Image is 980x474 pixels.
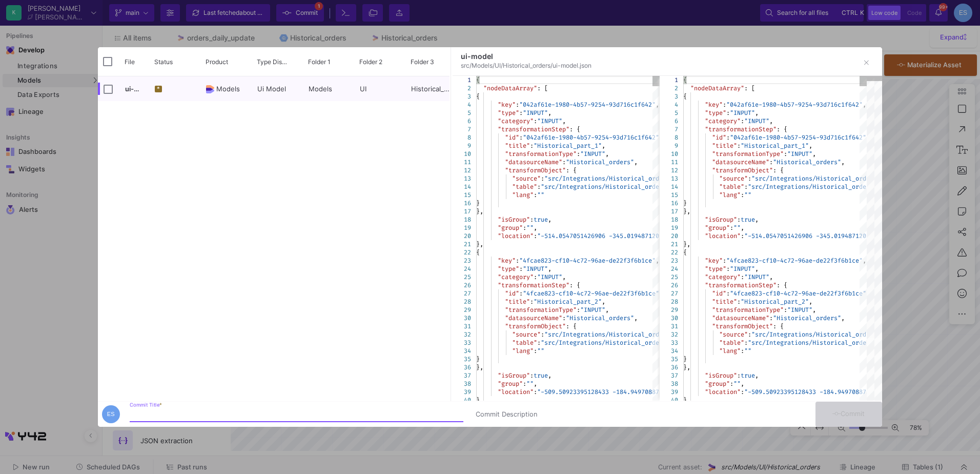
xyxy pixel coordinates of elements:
[453,306,471,314] div: 29
[705,215,737,224] span: "isGroup"
[498,101,516,109] span: "key"
[737,142,741,150] span: :
[660,92,678,101] div: 3
[580,150,605,158] span: "INPUT"
[744,273,769,281] span: "INPUT"
[741,224,744,232] span: ,
[534,298,602,306] span: "Historical_part_2"
[519,265,523,273] span: :
[461,51,827,62] div: ui-model
[712,166,773,174] span: "transformObject"
[751,330,881,339] span: "src/Integrations/Historical_orders"
[453,298,471,306] div: 28
[562,158,566,166] span: :
[741,142,809,150] span: "Historical_part_1"
[660,224,678,232] div: 19
[476,199,480,207] span: }
[812,306,816,314] span: ,
[744,183,748,191] span: :
[453,240,471,248] div: 21
[580,306,605,314] span: "INPUT"
[712,289,726,298] span: "id"
[577,150,580,158] span: :
[476,363,483,371] span: },
[660,363,678,371] div: 36
[660,215,678,224] div: 18
[577,306,580,314] span: :
[512,191,534,199] span: "lang"
[534,224,537,232] span: ,
[748,330,751,339] span: :
[453,232,471,240] div: 20
[534,142,602,150] span: "Historical_part_1"
[660,133,678,142] div: 8
[705,109,726,117] span: "type"
[705,265,726,273] span: "type"
[569,281,580,289] span: : {
[534,273,537,281] span: :
[660,248,678,256] div: 22
[730,133,866,142] span: "042af61e-1980-4b57-9254-93d716c1f642"
[523,289,659,298] span: "4fcae823-cf10-4c72-96ae-de22f3f6b1ce"
[411,58,434,66] span: Folder 3
[730,289,866,298] span: "4fcae823-cf10-4c72-96ae-de22f3f6b1ce"
[741,117,744,125] span: :
[498,281,569,289] span: "transformationStep"
[505,166,566,174] span: "transformObject"
[660,322,678,330] div: 31
[461,62,827,70] div: src/Models/UI/Historical_orders/ui-model.json
[741,232,744,240] span: :
[534,117,537,125] span: :
[548,215,552,224] span: ,
[453,199,471,207] div: 16
[566,166,577,174] span: : {
[634,158,638,166] span: ,
[683,92,687,101] span: {
[683,355,687,363] span: }
[726,109,730,117] span: :
[660,347,678,355] div: 34
[453,133,471,142] div: 8
[690,84,744,92] span: "nodeDataArray"
[660,256,678,265] div: 23
[453,355,471,363] div: 35
[660,306,678,314] div: 29
[303,76,354,101] div: Models
[453,371,471,380] div: 37
[683,207,690,215] span: },
[660,355,678,363] div: 35
[453,322,471,330] div: 31
[660,174,678,183] div: 13
[812,150,816,158] span: ,
[726,289,730,298] span: :
[744,191,751,199] span: ""
[516,256,519,265] span: :
[660,199,678,207] div: 16
[660,281,678,289] div: 26
[541,174,544,183] span: :
[769,158,773,166] span: :
[719,191,741,199] span: "lang"
[705,273,741,281] span: "category"
[733,224,741,232] span: ""
[541,330,544,339] span: :
[359,58,382,66] span: Folder 2
[562,314,566,322] span: :
[712,306,784,314] span: "transformationType"
[498,215,530,224] span: "isGroup"
[453,273,471,281] div: 25
[548,371,552,380] span: ,
[773,158,841,166] span: "Historical_orders"
[730,265,755,273] span: "INPUT"
[741,273,744,281] span: :
[660,166,678,174] div: 12
[453,92,471,101] div: 3
[683,76,687,84] span: {
[705,281,777,289] span: "transformationStep"
[125,85,154,93] span: ui-model
[712,298,737,306] span: "title"
[453,363,471,371] div: 36
[476,76,480,84] span: {
[744,232,888,240] span: "-514.0547051426906 -345.01948712021704"
[683,240,690,248] span: },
